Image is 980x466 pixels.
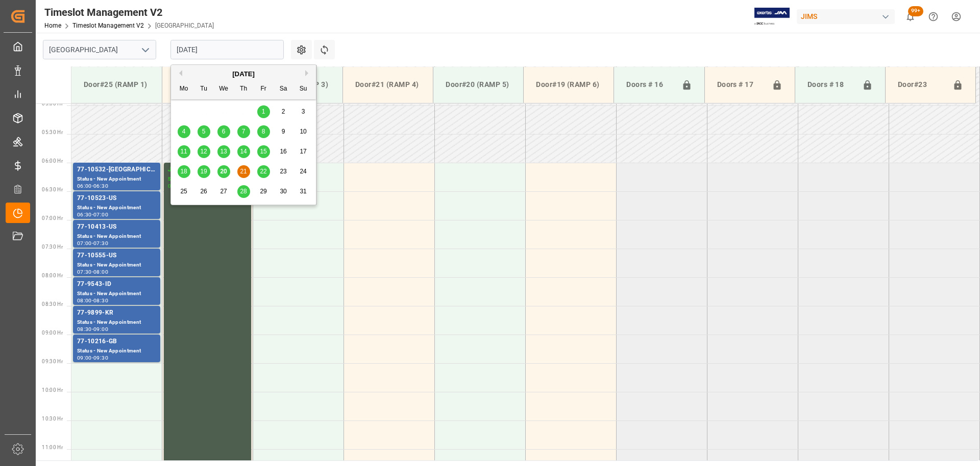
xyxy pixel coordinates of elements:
[171,69,316,79] div: [DATE]
[713,75,768,95] div: Doors # 17
[282,128,285,135] span: 9
[217,145,230,158] div: Choose Wednesday, August 13th, 2025
[257,165,270,178] div: Choose Friday, August 22nd, 2025
[77,356,92,360] div: 09:00
[137,42,153,58] button: open menu
[42,215,63,221] span: 07:00 Hr
[42,416,63,421] span: 10:30 Hr
[180,148,187,155] span: 11
[42,359,63,364] span: 09:30 Hr
[277,165,290,178] div: Choose Saturday, August 23rd, 2025
[280,188,286,195] span: 30
[237,83,250,96] div: Th
[42,129,63,135] span: 05:30 Hr
[80,75,154,94] div: Door#25 (RAMP 1)
[198,83,210,96] div: Tu
[42,387,63,393] span: 10:00 Hr
[42,273,63,278] span: 08:00 Hr
[257,83,270,96] div: Fr
[93,212,108,217] div: 07:00
[178,83,190,96] div: Mo
[198,185,210,198] div: Choose Tuesday, August 26th, 2025
[93,184,108,188] div: 06:30
[93,327,108,331] div: 09:00
[178,145,190,158] div: Choose Monday, August 11th, 2025
[908,6,923,16] span: 99+
[72,22,144,29] a: Timeslot Management V2
[92,356,93,360] div: -
[77,204,156,212] div: Status - New Appointment
[42,158,63,164] span: 06:00 Hr
[277,105,290,118] div: Choose Saturday, August 2nd, 2025
[217,125,230,138] div: Choose Wednesday, August 6th, 2025
[174,102,313,202] div: month 2025-08
[257,185,270,198] div: Choose Friday, August 29th, 2025
[77,290,156,298] div: Status - New Appointment
[77,279,156,290] div: 77-9543-ID
[305,70,311,76] button: Next Month
[622,75,677,95] div: Doors # 16
[894,75,948,95] div: Door#23
[200,168,207,175] span: 19
[77,318,156,327] div: Status - New Appointment
[260,148,266,155] span: 15
[42,187,63,192] span: 06:30 Hr
[77,241,92,246] div: 07:00
[180,168,187,175] span: 18
[300,148,306,155] span: 17
[77,232,156,241] div: Status - New Appointment
[257,145,270,158] div: Choose Friday, August 15th, 2025
[280,168,286,175] span: 23
[44,5,214,20] div: Timeslot Management V2
[198,145,210,158] div: Choose Tuesday, August 12th, 2025
[797,9,895,24] div: JIMS
[297,165,310,178] div: Choose Sunday, August 24th, 2025
[297,145,310,158] div: Choose Sunday, August 17th, 2025
[277,145,290,158] div: Choose Saturday, August 16th, 2025
[237,165,250,178] div: Choose Thursday, August 21st, 2025
[77,347,156,356] div: Status - New Appointment
[220,148,227,155] span: 13
[277,83,290,96] div: Sa
[754,8,790,26] img: Exertis%20JAM%20-%20Email%20Logo.jpg_1722504956.jpg
[77,251,156,261] div: 77-10555-US
[280,148,286,155] span: 16
[92,184,93,188] div: -
[42,445,63,450] span: 11:00 Hr
[77,261,156,270] div: Status - New Appointment
[77,212,92,217] div: 06:30
[176,70,182,76] button: Previous Month
[277,125,290,138] div: Choose Saturday, August 9th, 2025
[442,75,515,94] div: Door#20 (RAMP 5)
[300,128,306,135] span: 10
[178,125,190,138] div: Choose Monday, August 4th, 2025
[202,128,206,135] span: 5
[92,212,93,217] div: -
[240,188,247,195] span: 28
[217,185,230,198] div: Choose Wednesday, August 27th, 2025
[240,148,247,155] span: 14
[93,270,108,274] div: 08:00
[168,184,183,188] div: 06:00
[257,105,270,118] div: Choose Friday, August 1st, 2025
[260,168,266,175] span: 22
[803,75,858,95] div: Doors # 18
[77,193,156,204] div: 77-10523-US
[42,330,63,336] span: 09:00 Hr
[257,125,270,138] div: Choose Friday, August 8th, 2025
[198,165,210,178] div: Choose Tuesday, August 19th, 2025
[93,356,108,360] div: 09:30
[180,188,187,195] span: 25
[220,168,227,175] span: 20
[77,222,156,232] div: 77-10413-US
[77,165,156,175] div: 77-10532-[GEOGRAPHIC_DATA]
[168,165,247,175] div: JAM DOCK CONTROL
[42,301,63,307] span: 08:30 Hr
[77,270,92,274] div: 07:30
[240,168,247,175] span: 21
[170,40,284,59] input: DD-MM-YYYY
[277,185,290,198] div: Choose Saturday, August 30th, 2025
[237,125,250,138] div: Choose Thursday, August 7th, 2025
[532,75,605,94] div: Door#19 (RAMP 6)
[168,175,247,184] div: Status - Completed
